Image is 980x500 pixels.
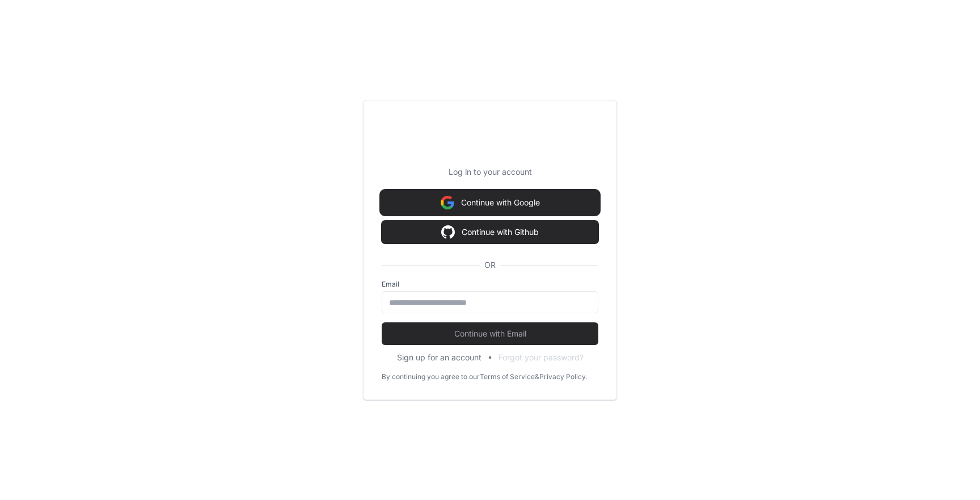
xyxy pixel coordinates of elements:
button: Continue with Google [382,191,598,214]
a: Terms of Service [480,372,535,381]
button: Sign up for an account [397,352,481,363]
button: Forgot your password? [499,352,584,363]
img: Sign in with google [441,221,455,243]
span: Continue with Email [382,328,598,339]
label: Email [382,280,598,289]
p: Log in to your account [382,166,598,178]
span: OR [480,259,500,271]
div: By continuing you agree to our [382,372,480,381]
button: Continue with Email [382,322,598,345]
a: Privacy Policy. [539,372,587,381]
div: & [535,372,539,381]
img: Sign in with google [441,191,454,214]
button: Continue with Github [382,221,598,243]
